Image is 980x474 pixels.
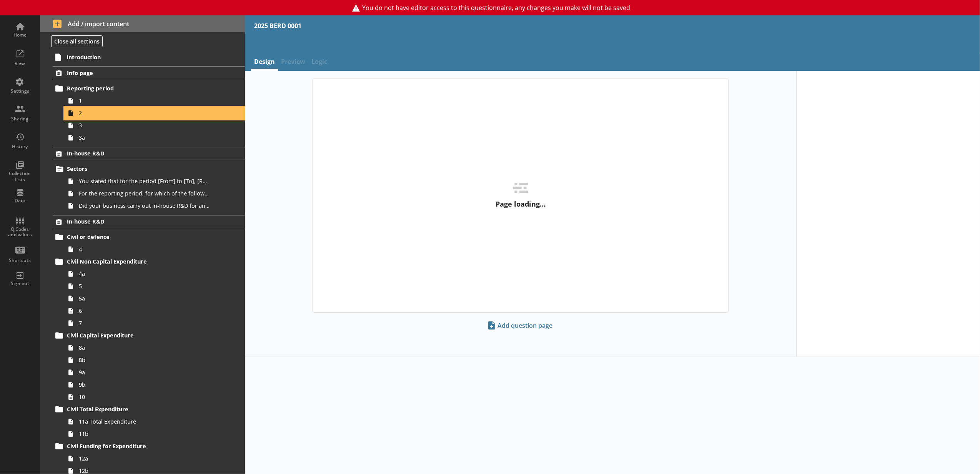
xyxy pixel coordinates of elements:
a: 4a [65,268,245,280]
div: Settings [7,88,33,94]
a: 8a [65,342,245,354]
span: Add / import content [53,20,232,28]
span: Logic [308,54,330,71]
span: Add question page [486,319,556,332]
a: Civil Non Capital Expenditure [53,255,245,268]
span: 4a [79,270,210,277]
span: Civil Total Expenditure [67,406,207,413]
div: Data [7,198,33,204]
span: 1 [79,97,210,104]
span: Civil or defence [67,233,207,240]
a: 8b [65,354,245,366]
a: Civil or defence [53,231,245,243]
span: 5 [79,282,210,290]
button: Add question page [485,319,556,332]
a: 3a [65,132,245,144]
li: Civil Capital Expenditure8a8b9a9b10 [56,329,245,403]
div: History [7,144,33,150]
span: Reporting period [67,85,207,92]
span: 9b [79,381,210,388]
span: 11b [79,430,210,437]
a: Civil Capital Expenditure [53,329,245,342]
a: 1 [65,95,245,107]
a: Introduction [52,51,245,63]
span: 9a [79,369,210,376]
span: 7 [79,319,210,327]
div: 2025 BERD 0001 [254,22,301,30]
a: Civil Total Expenditure [53,403,245,416]
a: Sectors [53,163,245,175]
span: In-house R&D [67,218,207,225]
li: Reporting period1233a [56,82,245,144]
a: 7 [65,317,245,329]
span: Civil Capital Expenditure [67,332,207,339]
a: 2 [65,107,245,119]
span: For the reporting period, for which of the following product codes has your business carried out ... [79,190,210,197]
a: 6 [65,305,245,317]
span: In-house R&D [67,150,207,157]
span: 2 [79,109,210,117]
a: 5a [65,292,245,305]
a: Did your business carry out in-house R&D for any other product codes? [65,200,245,212]
span: Did your business carry out in-house R&D for any other product codes? [79,202,210,209]
span: 8a [79,344,210,351]
span: 12a [79,455,210,462]
a: Design [251,54,278,71]
a: 4 [65,243,245,255]
a: In-house R&D [53,147,245,160]
li: SectorsYou stated that for the period [From] to [To], [Ru Name] carried out in-house R&D. Is this... [56,163,245,212]
span: Preview [278,54,308,71]
span: Civil Non Capital Expenditure [67,258,207,265]
a: For the reporting period, for which of the following product codes has your business carried out ... [65,187,245,200]
div: Collection Lists [7,170,33,182]
span: 3 [79,122,210,129]
span: Sectors [67,165,207,172]
a: 9b [65,379,245,391]
li: Civil Total Expenditure11a Total Expenditure11b [56,403,245,440]
span: 8b [79,356,210,364]
button: Add / import content [40,15,245,32]
a: Civil Funding for Expenditure [53,440,245,452]
p: Page loading… [496,199,546,209]
div: Sharing [7,116,33,122]
a: 9a [65,366,245,379]
li: Civil Non Capital Expenditure4a55a67 [56,255,245,329]
a: You stated that for the period [From] to [To], [Ru Name] carried out in-house R&D. Is this correct? [65,175,245,187]
span: Civil Funding for Expenditure [67,442,207,450]
li: In-house R&DSectorsYou stated that for the period [From] to [To], [Ru Name] carried out in-house ... [40,147,245,212]
span: 5a [79,295,210,302]
div: Sign out [7,280,33,287]
a: 5 [65,280,245,292]
a: 3 [65,119,245,132]
li: Info pageReporting period1233a [40,66,245,144]
a: 12a [65,452,245,465]
button: Close all sections [51,35,103,47]
a: In-house R&D [53,215,245,228]
a: 10 [65,391,245,403]
a: 11b [65,428,245,440]
a: 11a Total Expenditure [65,416,245,428]
span: Introduction [67,53,207,61]
span: 3a [79,134,210,141]
a: Info page [53,66,245,79]
div: View [7,60,33,67]
div: Q Codes and values [7,227,33,238]
a: Reporting period [53,82,245,95]
div: Shortcuts [7,257,33,264]
li: Civil or defence4 [56,231,245,255]
span: 4 [79,245,210,253]
span: 6 [79,307,210,314]
span: 10 [79,393,210,401]
div: Home [7,32,33,38]
span: Info page [67,69,207,77]
span: 11a Total Expenditure [79,418,210,425]
span: You stated that for the period [From] to [To], [Ru Name] carried out in-house R&D. Is this correct? [79,177,210,185]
